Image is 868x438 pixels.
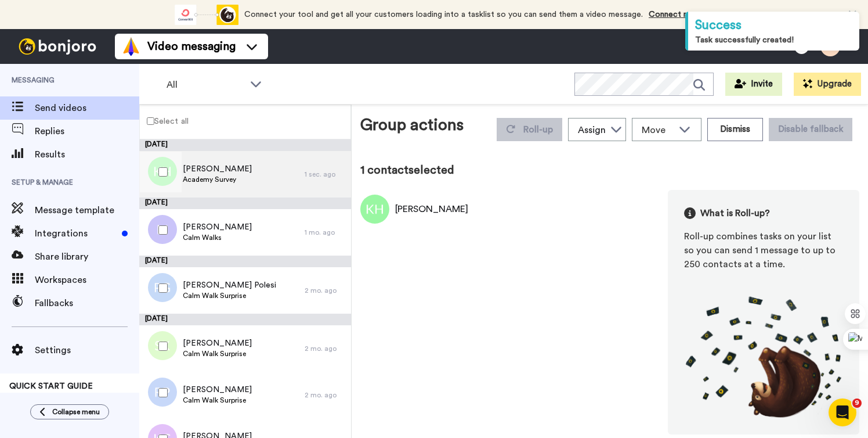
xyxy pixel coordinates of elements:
span: Send videos [35,101,139,115]
span: 9 [852,398,862,408]
img: vm-color.svg [122,37,140,56]
div: [DATE] [139,256,351,267]
iframe: Intercom live chat [829,398,856,426]
button: Disable fallback [769,118,852,141]
button: Roll-up [497,118,562,141]
span: QUICK START GUIDE [9,382,93,390]
div: 2 mo. ago [305,344,345,353]
span: Calm Walk Surprise [183,349,252,358]
span: Fallbacks [35,296,139,310]
span: [PERSON_NAME] [183,163,252,175]
span: Collapse menu [52,407,100,417]
div: Assign [578,123,606,137]
span: Calm Walk Surprise [183,396,252,405]
div: [PERSON_NAME] [395,202,468,216]
span: Replies [35,124,139,138]
button: Invite [725,73,782,96]
span: Settings [35,343,139,357]
span: [PERSON_NAME] [183,221,252,233]
div: 2 mo. ago [305,390,345,400]
span: Share library [35,250,139,264]
input: Select all [147,117,154,125]
div: 2 mo. ago [305,286,345,295]
span: [PERSON_NAME] [183,338,252,349]
div: 1 mo. ago [305,228,345,237]
div: Task successfully created! [695,34,852,46]
span: Academy Survey [183,175,252,184]
span: Move [642,123,673,137]
div: [DATE] [139,198,351,209]
div: animation [175,5,238,25]
button: Upgrade [794,73,861,96]
span: Roll-up [523,125,553,134]
span: What is Roll-up? [700,206,770,220]
div: [DATE] [139,314,351,325]
label: Select all [140,114,189,128]
span: [PERSON_NAME] Polesi [183,279,276,291]
div: Roll-up combines tasks on your list so you can send 1 message to up to 250 contacts at a time. [684,229,843,271]
div: 1 sec. ago [305,170,345,179]
div: Success [695,16,852,34]
span: Calm Walk Surprise [183,291,276,300]
div: [DATE] [139,139,351,151]
span: Connect your tool and get all your customers loading into a tasklist so you can send them a video... [244,10,643,19]
span: Message template [35,203,139,217]
button: Dismiss [707,118,763,141]
div: 1 contact selected [360,162,859,178]
span: Calm Walks [183,233,252,242]
div: Group actions [360,113,464,141]
span: All [167,78,244,92]
img: joro-roll.png [684,296,843,418]
span: [PERSON_NAME] [183,384,252,396]
span: Video messaging [147,38,236,55]
a: Connect now [649,10,699,19]
img: Image of Kayla Hoium [360,195,389,224]
span: Workspaces [35,273,139,287]
img: bj-logo-header-white.svg [14,38,101,55]
button: Collapse menu [30,404,109,419]
span: Results [35,148,139,161]
span: Integrations [35,227,117,240]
